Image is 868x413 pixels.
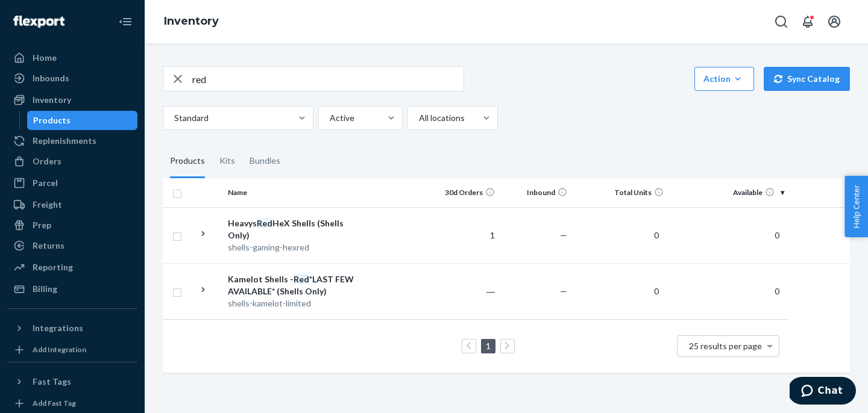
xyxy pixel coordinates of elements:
[33,177,58,189] div: Parcel
[113,10,137,34] button: Close Navigation
[33,155,61,167] div: Orders
[649,230,664,240] span: 0
[228,297,354,309] div: shells-kamelot-limited
[223,178,359,207] th: Name
[770,230,784,240] span: 0
[769,10,793,34] button: Open Search Box
[572,178,668,207] th: Total Units
[703,73,745,85] div: Action
[219,144,235,178] div: Kits
[257,218,272,228] em: Red
[668,178,789,207] th: Available
[7,318,137,338] button: Integrations
[33,135,96,147] div: Replenishments
[33,199,62,211] div: Freight
[796,10,820,34] button: Open notifications
[228,273,354,297] div: Kamelot Shells - *LAST FEW AVAILABLE* (Shells Only)
[33,283,57,295] div: Billing
[33,376,71,388] div: Fast Tags
[418,112,419,124] input: All locations
[649,286,664,296] span: 0
[154,4,228,39] ol: breadcrumbs
[170,144,205,178] div: Products
[329,112,330,124] input: Active
[164,14,219,28] a: Inventory
[7,396,137,411] a: Add Fast Tag
[7,258,137,277] a: Reporting
[770,286,784,296] span: 0
[427,178,500,207] th: 30d Orders
[33,219,51,231] div: Prep
[33,261,73,273] div: Reporting
[7,372,137,391] button: Fast Tags
[173,112,174,124] input: Standard
[13,16,64,28] img: Flexport logo
[790,377,856,407] iframe: Opens a widget where you can chat to one of our agents
[7,343,137,357] a: Add Integration
[483,341,493,351] a: Page 1 is your current page
[7,152,137,171] a: Orders
[7,48,137,67] a: Home
[192,67,464,91] input: Search inventory by name or sku
[228,217,354,241] div: Heavys HeX Shells (Shells Only)
[427,263,500,319] td: ―
[560,230,567,240] span: —
[427,207,500,263] td: 1
[764,67,850,91] button: Sync Catalog
[33,322,83,334] div: Integrations
[7,173,137,193] a: Parcel
[228,241,354,253] div: shells-gaming-hexred
[689,341,762,351] span: 25 results per page
[33,398,76,408] div: Add Fast Tag
[822,10,846,34] button: Open account menu
[7,195,137,214] a: Freight
[250,144,280,178] div: Bundles
[27,111,138,130] a: Products
[33,114,71,126] div: Products
[844,176,868,237] button: Help Center
[33,240,64,252] div: Returns
[500,178,572,207] th: Inbound
[7,236,137,255] a: Returns
[33,94,71,106] div: Inventory
[7,131,137,151] a: Replenishments
[560,286,567,296] span: —
[7,216,137,235] a: Prep
[33,52,57,64] div: Home
[7,69,137,88] a: Inbounds
[7,279,137,299] a: Billing
[33,344,86,355] div: Add Integration
[694,67,754,91] button: Action
[33,72,69,84] div: Inbounds
[294,274,309,284] em: Red
[7,90,137,110] a: Inventory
